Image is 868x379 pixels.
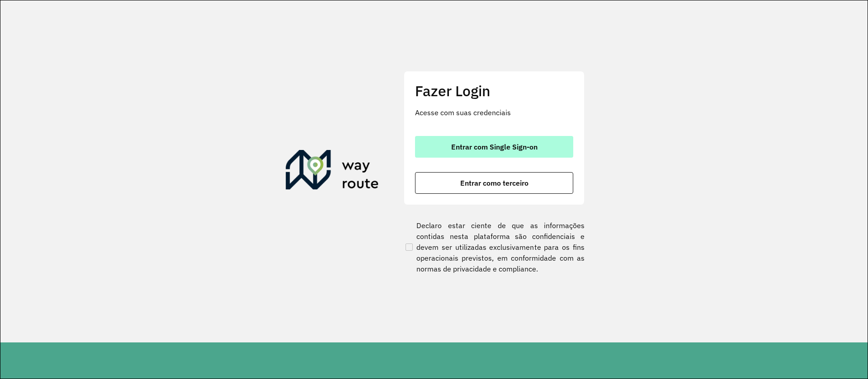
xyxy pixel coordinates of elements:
[286,150,379,193] img: Roteirizador AmbevTech
[415,172,573,194] button: button
[415,82,573,99] h2: Fazer Login
[404,220,585,274] label: Declaro estar ciente de que as informações contidas nesta plataforma são confidenciais e devem se...
[415,107,573,118] p: Acesse com suas credenciais
[460,179,528,187] span: Entrar como terceiro
[451,143,538,150] span: Entrar com Single Sign-on
[415,136,573,158] button: button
